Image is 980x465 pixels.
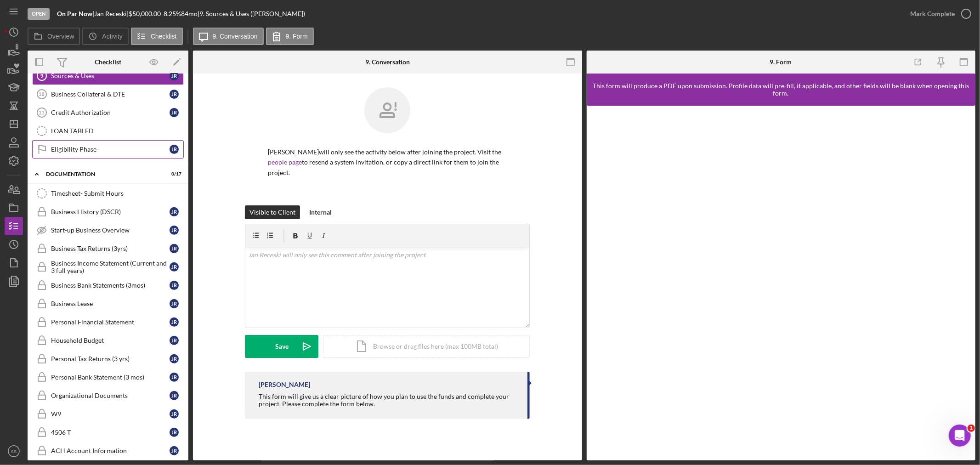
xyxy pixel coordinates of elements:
[213,33,258,40] label: 9. Conversation
[51,410,170,418] div: W9
[181,10,198,17] div: 84 mo
[39,91,44,97] tspan: 10
[901,5,975,23] button: Mark Complete
[51,109,170,116] div: Credit Authorization
[170,336,179,345] div: J R
[596,115,968,451] iframe: Lenderfit form
[5,442,23,460] button: SS
[94,10,129,17] div: Jan Receski |
[51,337,170,344] div: Household Budget
[95,58,121,66] div: Checklist
[51,208,170,215] div: Business History (DSCR)
[32,85,184,103] a: 10Business Collateral & DTEJR
[193,28,264,45] button: 9. Conversation
[51,392,170,399] div: Organizational Documents
[170,391,179,400] div: J R
[968,425,975,432] span: 1
[268,147,507,178] p: [PERSON_NAME] will only see the activity below after joining the project. Visit the to resend a s...
[51,227,170,234] div: Start-up Business Overview
[51,127,183,135] div: LOAN TABLED
[259,381,310,388] div: [PERSON_NAME]
[170,90,179,99] div: J R
[365,58,410,66] div: 9. Conversation
[32,331,184,350] a: Household BudgetJR
[170,299,179,308] div: J R
[51,318,170,326] div: Personal Financial Statement
[32,221,184,239] a: Start-up Business OverviewJR
[32,295,184,313] a: Business LeaseJR
[259,393,518,408] div: This form will give us a clear picture of how you plan to use the funds and complete your project...
[51,190,183,197] div: Timesheet- Submit Hours
[170,409,179,419] div: J R
[32,386,184,405] a: Organizational DocumentsJR
[32,122,184,140] a: LOAN TABLED
[170,428,179,437] div: J R
[51,146,170,153] div: Eligibility Phase
[170,281,179,290] div: J R
[305,205,336,219] button: Internal
[591,82,971,97] div: This form will produce a PDF upon submission. Profile data will pre-fill, if applicable, and othe...
[32,203,184,221] a: Business History (DSCR)JR
[39,110,44,115] tspan: 11
[170,226,179,235] div: J R
[170,262,179,272] div: J R
[11,449,17,454] text: SS
[266,28,314,45] button: 9. Form
[32,313,184,331] a: Personal Financial StatementJR
[57,10,94,17] div: |
[51,374,170,381] div: Personal Bank Statement (3 mos)
[32,423,184,442] a: 4506 TJR
[32,258,184,276] a: Business Income Statement (Current and 3 full years)JR
[32,405,184,423] a: W9JR
[170,354,179,363] div: J R
[275,335,289,358] div: Save
[102,33,122,40] label: Activity
[165,171,181,177] div: 0 / 17
[164,10,181,17] div: 8.25 %
[268,158,302,166] a: people page
[51,300,170,307] div: Business Lease
[910,5,955,23] div: Mark Complete
[286,33,308,40] label: 9. Form
[129,10,164,17] div: $50,000.00
[51,282,170,289] div: Business Bank Statements (3mos)
[32,67,184,85] a: 9Sources & UsesJR
[170,71,179,80] div: J R
[249,205,295,219] div: Visible to Client
[170,446,179,455] div: J R
[51,447,170,454] div: ACH Account Information
[949,425,971,447] iframe: Intercom live chat
[32,442,184,460] a: ACH Account InformationJR
[47,33,74,40] label: Overview
[51,429,170,436] div: 4506 T
[51,91,170,98] div: Business Collateral & DTE
[245,335,318,358] button: Save
[32,350,184,368] a: Personal Tax Returns (3 yrs)JR
[28,8,50,20] div: Open
[170,318,179,327] div: J R
[32,276,184,295] a: Business Bank Statements (3mos)JR
[51,260,170,274] div: Business Income Statement (Current and 3 full years)
[32,239,184,258] a: Business Tax Returns (3yrs)JR
[51,72,170,79] div: Sources & Uses
[32,184,184,203] a: Timesheet- Submit Hours
[32,103,184,122] a: 11Credit AuthorizationJR
[40,73,43,79] tspan: 9
[170,373,179,382] div: J R
[770,58,792,66] div: 9. Form
[82,28,128,45] button: Activity
[32,368,184,386] a: Personal Bank Statement (3 mos)JR
[151,33,177,40] label: Checklist
[198,10,305,17] div: | 9. Sources & Uses ([PERSON_NAME])
[245,205,300,219] button: Visible to Client
[51,355,170,363] div: Personal Tax Returns (3 yrs)
[170,108,179,117] div: J R
[309,205,332,219] div: Internal
[170,244,179,253] div: J R
[57,10,92,17] b: On Par Now
[170,145,179,154] div: J R
[46,171,159,177] div: documentation
[170,207,179,216] div: J R
[28,28,80,45] button: Overview
[32,140,184,159] a: Eligibility PhaseJR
